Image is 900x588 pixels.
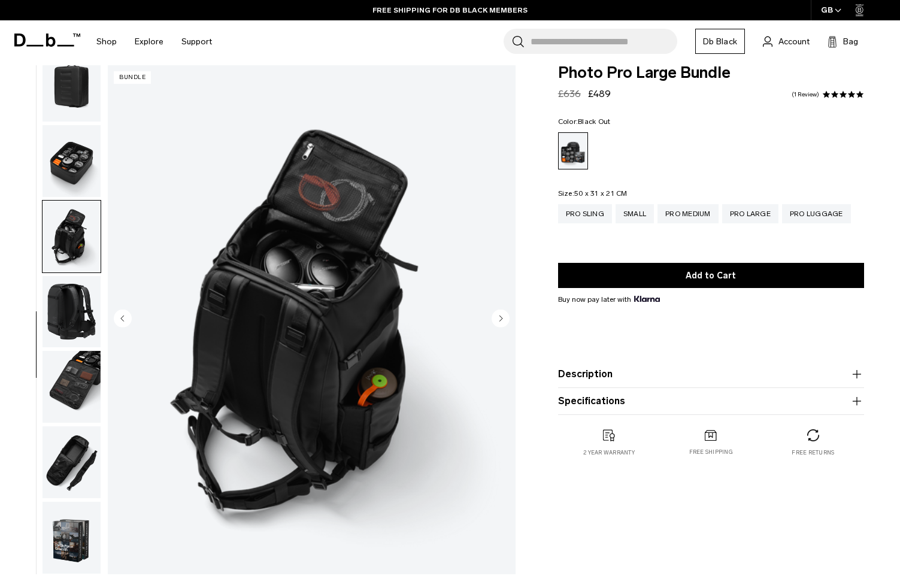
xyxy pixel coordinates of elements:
button: Add to Cart [558,263,864,288]
span: 50 x 31 x 21 CM [574,189,628,198]
img: Photo Pro Large Bundle [43,502,101,574]
span: Photo Pro Large Bundle [558,65,864,81]
span: Black Out [578,117,610,126]
li: 6 / 10 [108,65,516,574]
button: Photo Pro Large Bundle [42,275,101,348]
p: Bundle [114,71,151,84]
a: Support [181,20,212,63]
img: Photo Pro Large Bundle [108,65,516,574]
button: Description [558,367,864,381]
button: Photo Pro Large Bundle [42,501,101,574]
a: Account [763,34,810,49]
a: Explore [135,20,163,63]
button: Photo Pro Large Bundle [42,49,101,122]
nav: Main Navigation [87,20,221,63]
img: Photo Pro Large Bundle [43,276,101,348]
a: Small [616,204,654,223]
span: £489 [588,88,611,99]
button: Photo Pro Large Bundle [42,350,101,423]
span: Account [778,35,810,48]
a: Pro Luggage [782,204,851,223]
legend: Color: [558,118,611,125]
button: Previous slide [114,310,132,330]
button: Photo Pro Large Bundle [42,200,101,273]
a: Black Out [558,132,588,169]
a: 1 reviews [792,92,819,98]
img: Photo Pro Large Bundle [43,351,101,423]
a: Pro Medium [657,204,719,223]
button: Next slide [492,310,510,330]
img: Photo Pro Large Bundle [43,50,101,122]
img: Photo Pro Large Bundle [43,125,101,197]
p: 2 year warranty [583,448,635,457]
button: Bag [828,34,858,49]
button: Specifications [558,394,864,408]
span: Bag [843,35,858,48]
p: Free shipping [689,448,733,456]
legend: Size: [558,190,628,197]
a: Shop [96,20,117,63]
span: Buy now pay later with [558,294,660,305]
a: Db Black [695,29,745,54]
s: £636 [558,88,581,99]
p: Free returns [792,448,834,457]
a: Pro Large [722,204,778,223]
img: {"height" => 20, "alt" => "Klarna"} [634,296,660,302]
a: FREE SHIPPING FOR DB BLACK MEMBERS [372,5,528,16]
img: Photo Pro Large Bundle [43,426,101,498]
a: Pro Sling [558,204,612,223]
img: Photo Pro Large Bundle [43,201,101,272]
button: Photo Pro Large Bundle [42,426,101,499]
button: Photo Pro Large Bundle [42,125,101,198]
